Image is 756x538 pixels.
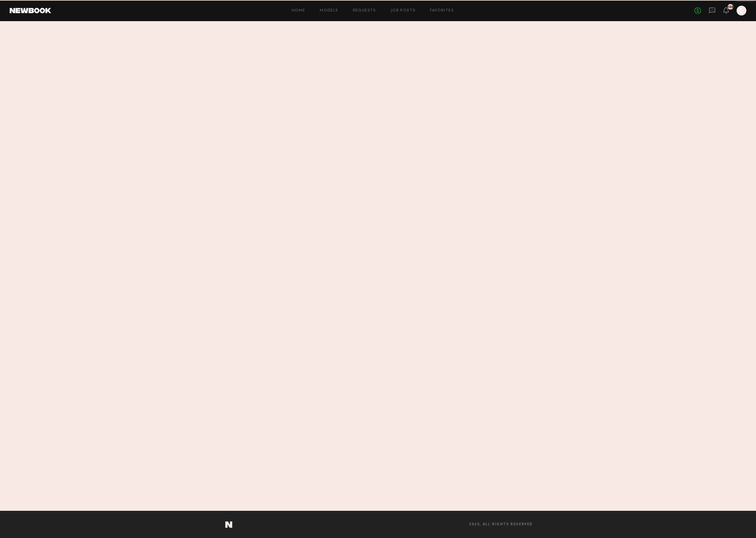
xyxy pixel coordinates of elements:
[292,9,305,13] a: Home
[353,9,376,13] a: Requests
[728,5,733,9] div: 106
[737,6,746,15] a: L
[469,523,533,527] span: 2025, all rights reserved
[320,9,338,13] a: Models
[430,9,454,13] a: Favorites
[391,9,416,13] a: Job Posts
